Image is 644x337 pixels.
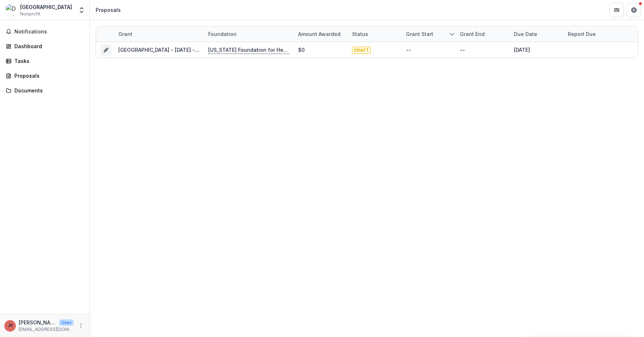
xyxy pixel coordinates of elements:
[204,26,294,42] div: Foundation
[14,29,84,35] span: Notifications
[77,322,85,330] button: More
[20,3,72,11] div: [GEOGRAPHIC_DATA]
[402,26,456,42] div: Grant start
[402,30,438,38] div: Grant start
[93,5,124,15] nav: breadcrumb
[456,26,510,42] div: Grant end
[348,26,402,42] div: Status
[77,3,87,17] button: Open entity switcher
[8,323,13,328] div: Jessica Ricks
[3,26,87,37] button: Notifications
[6,4,17,16] img: Dent County Health Center
[14,57,81,65] div: Tasks
[460,46,465,54] div: --
[609,3,624,17] button: Partners
[627,3,641,17] button: Get Help
[510,26,563,42] div: Due Date
[563,26,617,42] div: Report Due
[3,85,87,96] a: Documents
[3,40,87,52] a: Dashboard
[510,30,542,38] div: Due Date
[514,46,530,54] div: [DATE]
[298,46,305,54] div: $0
[114,26,204,42] div: Grant
[118,47,312,53] a: [GEOGRAPHIC_DATA] - [DATE] - [DATE] Grassroots Efforts to Address FID - RFA
[96,6,121,14] div: Proposals
[19,326,74,333] p: [EMAIL_ADDRESS][DOMAIN_NAME]
[348,30,373,38] div: Status
[449,31,455,37] svg: sorted descending
[563,30,600,38] div: Report Due
[204,30,241,38] div: Foundation
[20,11,40,17] span: Nonprofit
[19,319,56,326] p: [PERSON_NAME]
[100,44,112,56] button: Grant 40579542-56d7-4761-ac1d-f7dfa15c7e91
[456,30,489,38] div: Grant end
[3,70,87,82] a: Proposals
[208,46,289,54] p: [US_STATE] Foundation for Health
[352,47,371,54] span: DRAFT
[294,26,348,42] div: Amount awarded
[14,72,81,79] div: Proposals
[114,30,137,38] div: Grant
[3,55,87,67] a: Tasks
[59,319,74,326] p: User
[14,42,81,50] div: Dashboard
[406,46,411,54] div: --
[14,87,81,94] div: Documents
[294,30,345,38] div: Amount awarded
